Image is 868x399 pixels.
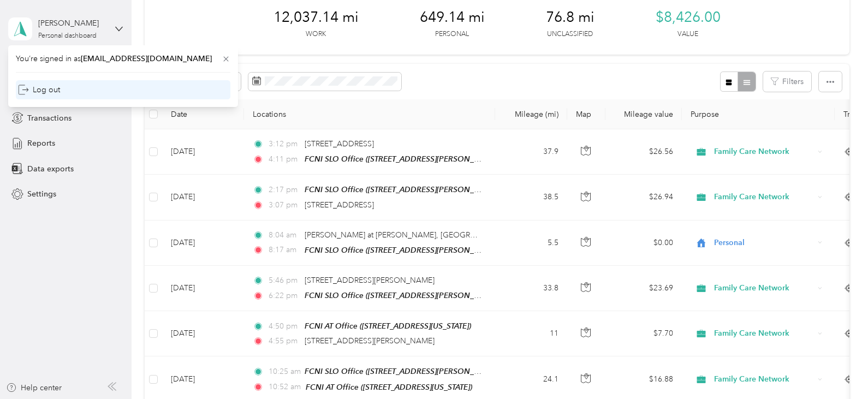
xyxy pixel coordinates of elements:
[714,282,814,294] span: Family Care Network
[6,382,62,394] button: Help center
[27,163,74,175] span: Data exports
[495,129,567,175] td: 37.9
[269,275,300,287] span: 5:46 pm
[81,54,212,63] span: [EMAIL_ADDRESS][DOMAIN_NAME]
[714,327,814,340] span: Family Care Network
[714,237,814,249] span: Personal
[269,320,300,332] span: 4:50 pm
[714,191,814,203] span: Family Care Network
[305,200,374,210] span: [STREET_ADDRESS]
[305,321,471,330] span: FCNI AT Office ([STREET_ADDRESS][US_STATE])
[547,29,593,39] p: Unclassified
[420,9,485,26] span: 649.14 mi
[27,138,55,149] span: Reports
[27,112,72,124] span: Transactions
[546,9,594,26] span: 76.8 mi
[305,291,539,300] span: FCNI SLO Office ([STREET_ADDRESS][PERSON_NAME][US_STATE])
[682,99,835,129] th: Purpose
[16,53,230,64] span: You’re signed in as
[162,175,244,220] td: [DATE]
[807,338,868,399] iframe: Everlance-gr Chat Button Frame
[435,29,469,39] p: Personal
[605,175,682,220] td: $26.94
[305,246,539,255] span: FCNI SLO Office ([STREET_ADDRESS][PERSON_NAME][US_STATE])
[605,129,682,175] td: $26.56
[495,311,567,356] td: 11
[269,335,300,347] span: 4:55 pm
[605,266,682,311] td: $23.69
[495,221,567,266] td: 5.5
[269,138,300,150] span: 3:12 pm
[162,221,244,266] td: [DATE]
[656,9,721,26] span: $8,426.00
[305,139,374,148] span: [STREET_ADDRESS]
[38,33,97,39] div: Personal dashboard
[162,311,244,356] td: [DATE]
[714,146,814,158] span: Family Care Network
[269,381,301,393] span: 10:52 am
[38,17,106,29] div: [PERSON_NAME]
[677,29,698,39] p: Value
[763,72,811,92] button: Filters
[18,84,60,96] div: Log out
[305,336,435,346] span: [STREET_ADDRESS][PERSON_NAME]
[605,99,682,129] th: Mileage value
[244,99,495,129] th: Locations
[162,99,244,129] th: Date
[605,311,682,356] td: $7.70
[305,185,539,194] span: FCNI SLO Office ([STREET_ADDRESS][PERSON_NAME][US_STATE])
[305,230,602,240] span: [PERSON_NAME] at [PERSON_NAME], [GEOGRAPHIC_DATA], [GEOGRAPHIC_DATA]
[274,9,359,26] span: 12,037.14 mi
[305,367,539,376] span: FCNI SLO Office ([STREET_ADDRESS][PERSON_NAME][US_STATE])
[269,184,300,196] span: 2:17 pm
[306,29,326,39] p: Work
[162,266,244,311] td: [DATE]
[269,153,300,165] span: 4:11 pm
[269,229,300,241] span: 8:04 am
[269,199,300,211] span: 3:07 pm
[305,154,539,164] span: FCNI SLO Office ([STREET_ADDRESS][PERSON_NAME][US_STATE])
[269,244,300,256] span: 8:17 am
[714,373,814,385] span: Family Care Network
[162,129,244,175] td: [DATE]
[269,366,300,378] span: 10:25 am
[306,383,472,391] span: FCNI AT Office ([STREET_ADDRESS][US_STATE])
[495,266,567,311] td: 33.8
[567,99,605,129] th: Map
[269,290,300,302] span: 6:22 pm
[27,188,56,200] span: Settings
[605,221,682,266] td: $0.00
[495,99,567,129] th: Mileage (mi)
[495,175,567,220] td: 38.5
[305,276,435,285] span: [STREET_ADDRESS][PERSON_NAME]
